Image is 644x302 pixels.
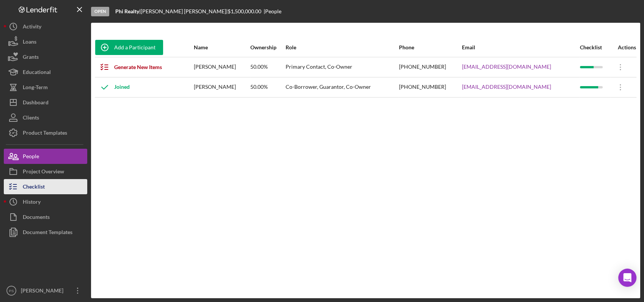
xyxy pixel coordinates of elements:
[23,19,41,36] div: Activity
[399,44,461,50] div: Phone
[462,84,551,90] a: [EMAIL_ADDRESS][DOMAIN_NAME]
[23,64,51,82] div: Educational
[23,49,39,66] div: Grants
[618,269,636,287] div: Open Intercom Messenger
[95,78,130,97] div: Joined
[4,283,87,298] button: PS[PERSON_NAME]
[286,44,398,50] div: Role
[286,58,398,77] div: Primary Contact, Co-Owner
[91,7,109,16] div: Open
[250,44,285,50] div: Ownership
[194,78,250,97] div: [PERSON_NAME]
[4,179,87,194] button: Checklist
[4,34,87,49] button: Loans
[611,44,636,50] div: Actions
[4,95,87,110] button: Dashboard
[4,64,87,80] button: Educational
[19,283,68,300] div: [PERSON_NAME]
[250,58,285,77] div: 50.00%
[95,60,170,75] button: Generate New Items
[4,110,87,125] button: Clients
[4,125,87,140] button: Product Templates
[23,209,50,226] div: Documents
[4,149,87,164] button: People
[141,8,228,14] div: [PERSON_NAME] [PERSON_NAME] |
[114,60,162,75] div: Generate New Items
[23,95,49,112] div: Dashboard
[462,44,579,50] div: Email
[23,194,41,211] div: History
[23,34,36,51] div: Loans
[4,19,87,34] button: Activity
[194,58,250,77] div: [PERSON_NAME]
[23,164,64,181] div: Project Overview
[399,58,461,77] div: [PHONE_NUMBER]
[114,40,156,55] div: Add a Participant
[4,209,87,225] button: Documents
[23,80,48,97] div: Long-Term
[286,78,398,97] div: Co-Borrower, Guarantor, Co-Owner
[4,80,87,95] button: Long-Term
[4,49,87,64] button: Grants
[4,164,87,179] button: Project Overview
[399,78,461,97] div: [PHONE_NUMBER]
[228,8,264,14] div: $1,500,000.00
[23,179,45,196] div: Checklist
[264,8,281,14] div: | People
[115,8,139,14] b: Phi Realty
[4,225,87,240] button: Document Templates
[250,78,285,97] div: 50.00%
[23,125,67,142] div: Product Templates
[95,40,163,55] button: Add a Participant
[4,194,87,209] button: History
[194,44,250,50] div: Name
[9,289,14,293] text: PS
[23,110,39,127] div: Clients
[23,225,72,242] div: Document Templates
[580,44,610,50] div: Checklist
[23,149,39,166] div: People
[462,64,551,70] a: [EMAIL_ADDRESS][DOMAIN_NAME]
[115,8,141,14] div: |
